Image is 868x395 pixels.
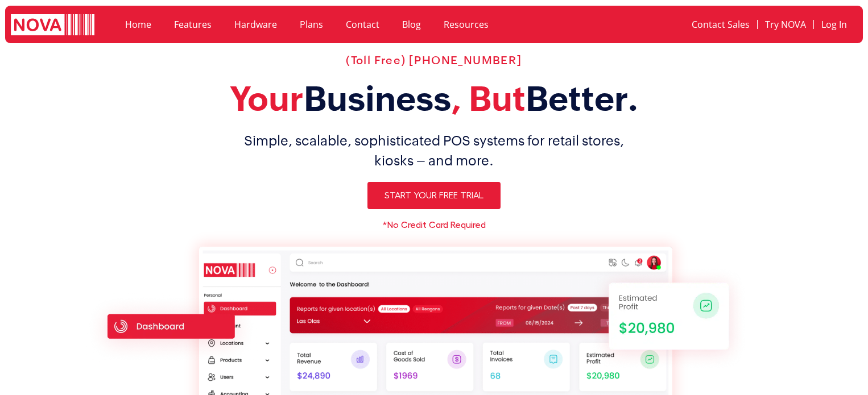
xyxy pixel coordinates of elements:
[391,11,432,38] a: Blog
[385,191,483,200] span: Start Your Free Trial
[367,182,501,209] a: Start Your Free Trial
[163,11,223,38] a: Features
[81,53,787,67] h2: (Toll Free) [PHONE_NUMBER]
[334,11,391,38] a: Contact
[223,11,288,38] a: Hardware
[288,11,334,38] a: Plans
[81,78,787,119] h2: Your , But
[81,131,787,171] h1: Simple, scalable, sophisticated POS systems for retail stores, kiosks – and more.
[609,11,854,38] nav: Menu
[81,221,787,230] h6: *No Credit Card Required
[758,11,813,38] a: Try NOVA
[526,79,639,118] span: Better.
[114,11,163,38] a: Home
[684,11,757,38] a: Contact Sales
[814,11,854,38] a: Log In
[11,14,94,38] img: logo white
[432,11,500,38] a: Resources
[114,11,597,38] nav: Menu
[304,79,451,118] span: Business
